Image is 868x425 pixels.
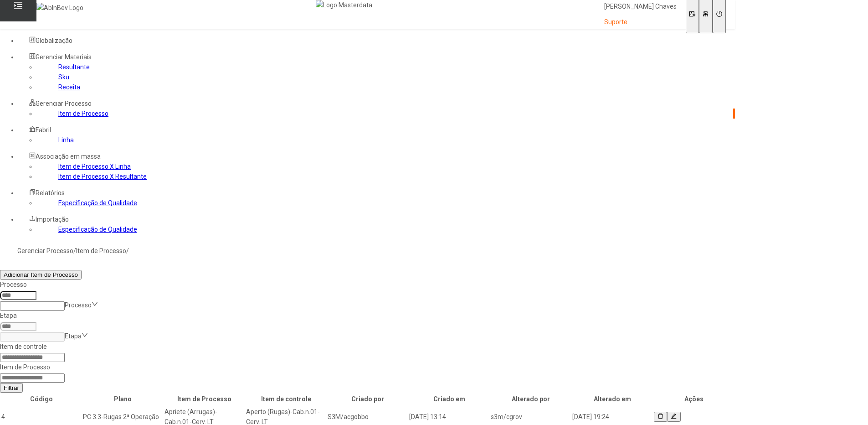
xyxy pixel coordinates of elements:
[4,271,78,278] span: Adicionar Item de Processo
[58,83,80,91] a: Receita
[17,247,73,254] a: Gerenciar Processo
[58,163,131,170] a: Item de Processo X Linha
[36,53,92,61] span: Gerenciar Materiais
[409,394,489,404] th: Criado em
[604,18,677,27] p: Suporte
[82,394,163,404] th: Plano
[327,394,408,404] th: Criado por
[58,199,137,207] a: Especificação de Qualidade
[58,63,90,71] a: Resultante
[36,189,65,197] span: Relatórios
[65,301,92,309] nz-select-placeholder: Processo
[126,247,129,254] nz-breadcrumb-separator: /
[58,136,74,144] a: Linha
[36,126,51,134] span: Fabril
[572,394,652,404] th: Alterado em
[73,247,76,254] nz-breadcrumb-separator: /
[604,2,677,11] p: [PERSON_NAME] Chaves
[246,394,326,404] th: Item de controle
[58,73,69,81] a: Sku
[36,3,83,13] img: AbInBev Logo
[36,100,92,107] span: Gerenciar Processo
[65,332,82,340] nz-select-placeholder: Etapa
[58,173,147,180] a: Item de Processo X Resultante
[653,394,734,404] th: Ações
[164,394,245,404] th: Item de Processo
[36,153,101,160] span: Associação em massa
[36,37,72,44] span: Globalização
[58,110,108,117] a: Item de Processo
[1,394,82,404] th: Código
[4,384,19,391] span: Filtrar
[76,247,126,254] a: Item de Processo
[36,216,69,223] span: Importação
[490,394,571,404] th: Alterado por
[58,226,137,233] a: Especificação de Qualidade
